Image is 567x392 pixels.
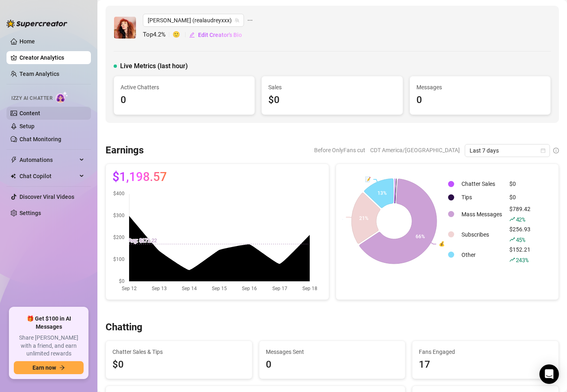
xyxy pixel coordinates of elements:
[198,32,242,38] span: Edit Creator's Bio
[6,19,67,28] img: logo-BBDzfeDw.svg
[509,205,530,224] div: $789.42
[19,210,41,216] a: Settings
[11,95,52,102] span: Izzy AI Chatter
[19,170,77,183] span: Chat Copilot
[148,14,239,26] span: Audrey (realaudreyxxx)
[458,205,505,224] td: Mass Messages
[19,110,40,116] a: Content
[541,148,545,153] span: calendar
[314,144,365,156] span: Before OnlyFans cut
[112,347,246,356] span: Chatter Sales & Tips
[268,93,396,108] div: $0
[19,136,61,142] a: Chat Monitoring
[509,216,515,222] span: rise
[14,334,84,358] span: Share [PERSON_NAME] with a friend, and earn unlimited rewards
[112,357,246,373] span: $0
[59,365,65,370] span: arrow-right
[416,93,544,108] div: 0
[470,144,545,157] span: Last 7 days
[509,193,530,202] div: $0
[143,30,172,40] span: Top 4.2 %
[516,215,525,223] span: 42 %
[19,123,34,129] a: Setup
[509,179,530,188] div: $0
[112,170,167,183] span: $1,198.57
[419,357,552,373] div: 17
[19,153,77,166] span: Automations
[458,191,505,204] td: Tips
[364,176,371,182] text: 📝
[509,257,515,263] span: rise
[120,61,188,71] span: Live Metrics (last hour)
[14,315,84,331] span: 🎁 Get $100 in AI Messages
[247,14,253,27] span: ellipsis
[509,237,515,242] span: rise
[172,30,189,40] span: 🙂
[11,173,16,179] img: Chat Copilot
[266,357,399,373] div: 0
[106,321,142,334] h3: Chatting
[268,83,396,92] span: Sales
[14,361,84,374] button: Earn nowarrow-right
[114,17,136,39] img: Audrey
[438,241,444,247] text: 💰
[19,194,74,200] a: Discover Viral Videos
[539,364,559,384] div: Open Intercom Messenger
[19,51,84,64] a: Creator Analytics
[266,347,399,356] span: Messages Sent
[106,144,144,157] h3: Earnings
[419,347,552,356] span: Fans Engaged
[235,18,239,23] span: team
[370,144,460,156] span: CDT America/[GEOGRAPHIC_DATA]
[19,38,35,45] a: Home
[516,256,528,264] span: 243 %
[189,32,195,38] span: edit
[509,245,530,265] div: $152.21
[11,157,17,163] span: thunderbolt
[553,148,559,153] span: info-circle
[56,91,68,103] img: AI Chatter
[516,236,525,243] span: 45 %
[32,364,56,371] span: Earn now
[458,225,505,244] td: Subscribes
[121,83,248,92] span: Active Chatters
[19,71,59,77] a: Team Analytics
[458,178,505,190] td: Chatter Sales
[509,225,530,244] div: $256.93
[416,83,544,92] span: Messages
[121,93,248,108] div: 0
[189,28,242,41] button: Edit Creator's Bio
[458,245,505,265] td: Other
